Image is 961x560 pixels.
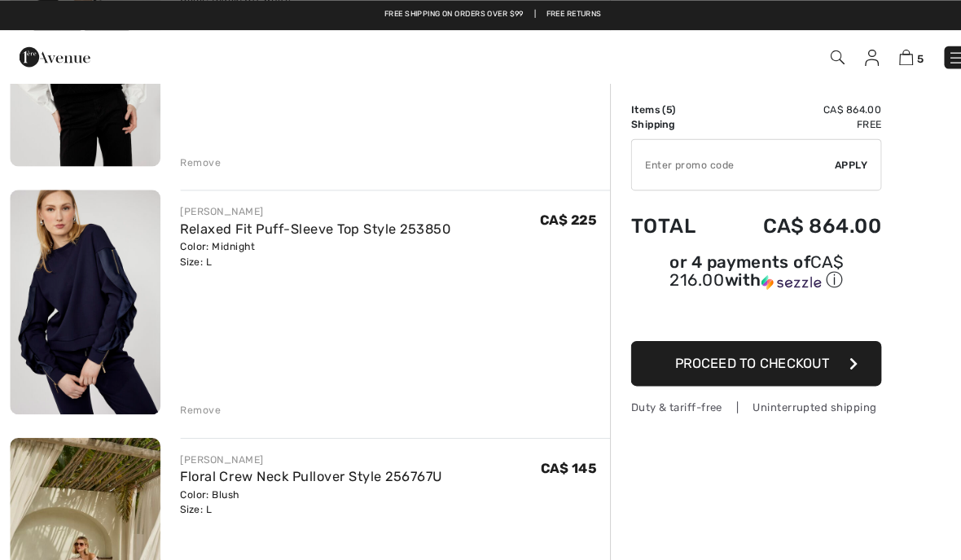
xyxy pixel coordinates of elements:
[19,39,88,72] img: 1ère Avenue
[843,48,857,64] img: My Info
[615,290,859,326] iframe: PayPal-paypal
[742,268,801,282] img: Sezzle
[701,114,859,129] td: Free
[924,48,940,64] img: Menu
[520,8,522,20] span: |
[658,346,808,361] span: Proceed to Checkout
[615,332,859,376] button: Proceed to Checkout
[615,99,701,114] td: Items ( )
[876,46,901,65] a: 5
[876,48,890,63] img: Shopping Bag
[532,8,586,20] a: Free Returns
[616,136,814,185] input: Promo code
[701,192,859,247] td: CA$ 864.00
[615,247,859,290] div: or 4 payments ofCA$ 216.00withSezzle Click to learn more about Sezzle
[649,101,655,112] span: 5
[814,153,846,168] span: Apply
[652,245,822,282] span: CA$ 216.00
[10,185,156,404] img: Relaxed Fit Puff-Sleeve Top Style 253850
[527,448,581,464] span: CA$ 145
[176,199,440,213] div: [PERSON_NAME]
[615,192,701,247] td: Total
[176,457,432,472] a: Floral Crew Neck Pullover Style 256767U
[810,49,823,63] img: Search
[615,247,859,284] div: or 4 payments of with
[176,215,440,230] a: Relaxed Fit Puff-Sleeve Top Style 253850
[176,151,216,165] div: Remove
[526,207,581,222] span: CA$ 225
[375,8,511,20] a: Free shipping on orders over $99
[19,46,88,62] a: 1ère Avenue
[176,440,432,455] div: [PERSON_NAME]
[615,114,701,129] td: Shipping
[701,99,859,114] td: CA$ 864.00
[176,392,216,407] div: Remove
[615,389,859,405] div: Duty & tariff-free | Uninterrupted shipping
[176,475,432,504] div: Color: Blush Size: L
[176,233,440,262] div: Color: Midnight Size: L
[894,51,901,63] span: 5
